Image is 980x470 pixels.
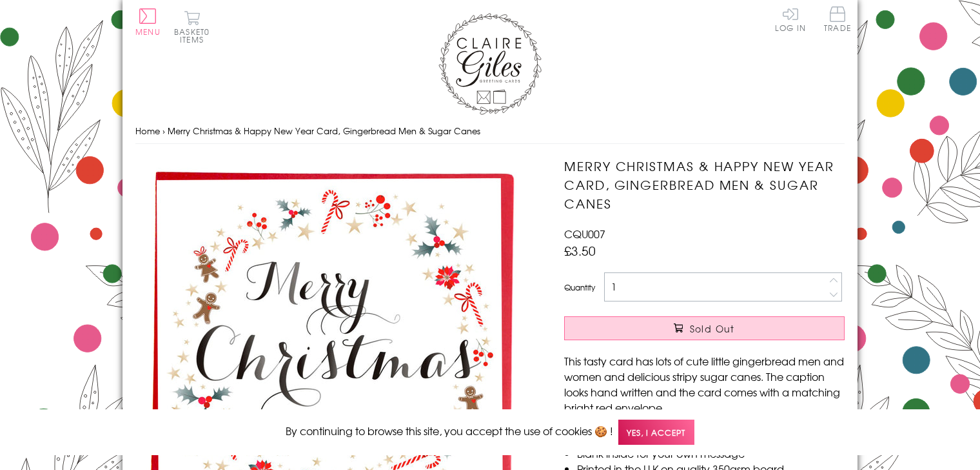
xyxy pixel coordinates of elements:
a: Trade [824,6,851,34]
button: Basket0 items [174,10,210,43]
a: Home [135,125,160,137]
p: This tasty card has lots of cute little gingerbread men and women and delicious stripy sugar cane... [564,353,845,415]
img: Claire Giles Greetings Cards [438,13,542,115]
label: Quantity [564,281,595,293]
span: Sold Out [690,322,735,335]
span: £3.50 [564,241,596,260]
a: Log In [775,6,806,32]
nav: breadcrumbs [135,118,845,145]
span: 0 items [180,26,210,45]
span: Yes, I accept [618,420,694,445]
span: Trade [824,6,851,32]
button: Sold Out [564,316,845,340]
h1: Merry Christmas & Happy New Year Card, Gingerbread Men & Sugar Canes [564,157,845,212]
span: Merry Christmas & Happy New Year Card, Gingerbread Men & Sugar Canes [168,125,480,137]
span: CQU007 [564,226,605,241]
button: Menu [135,8,161,36]
span: Menu [135,26,161,37]
span: › [162,125,165,137]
